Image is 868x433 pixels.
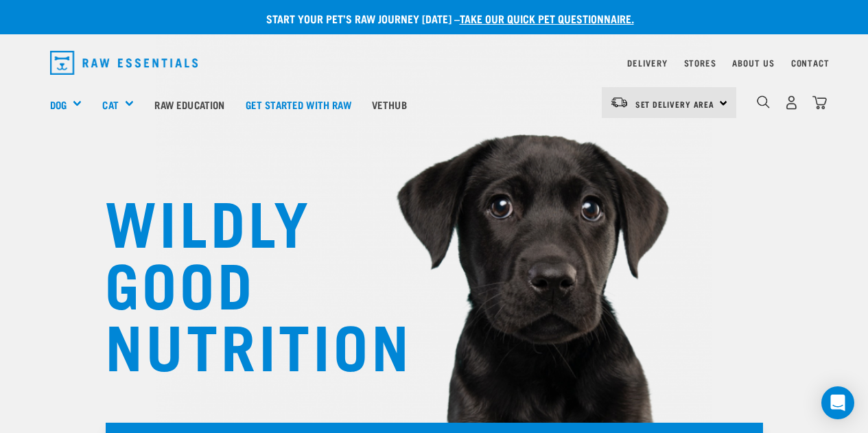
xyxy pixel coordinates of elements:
a: take our quick pet questionnaire. [460,15,634,21]
span: Set Delivery Area [635,102,715,106]
a: Contact [791,60,830,65]
h1: WILDLY GOOD NUTRITION [105,189,379,374]
nav: dropdown navigation [39,45,830,80]
a: Cat [102,97,118,113]
img: Raw Essentials Logo [50,51,198,75]
a: Raw Education [144,77,235,132]
img: home-icon@2x.png [812,95,827,110]
a: Dog [50,97,67,113]
a: Stores [684,60,716,65]
a: Delivery [627,60,667,65]
a: About Us [732,60,774,65]
a: Get started with Raw [235,77,362,132]
a: Vethub [362,77,417,132]
div: Open Intercom Messenger [821,386,854,419]
img: user.png [784,95,799,110]
img: home-icon-1@2x.png [757,95,770,108]
img: van-moving.png [610,96,629,108]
